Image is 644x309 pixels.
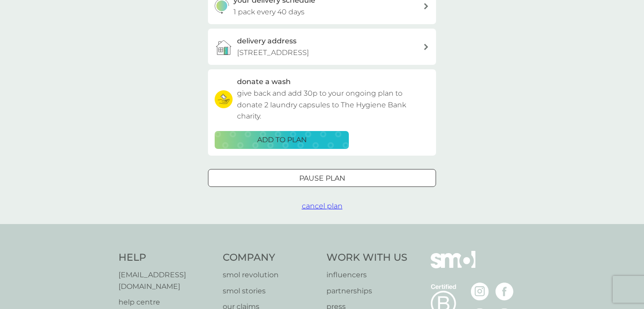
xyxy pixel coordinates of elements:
a: smol revolution [223,269,318,281]
button: ADD TO PLAN [215,131,349,149]
h4: Help [119,251,214,265]
span: cancel plan [302,202,343,210]
img: smol [431,251,475,281]
button: cancel plan [302,200,343,212]
p: 1 pack every 40 days [233,6,305,18]
h3: donate a wash [237,76,291,88]
a: delivery address[STREET_ADDRESS] [208,29,436,65]
p: give back and add 30p to your ongoing plan to donate 2 laundry capsules to The Hygiene Bank charity. [237,88,429,122]
p: Pause plan [299,173,345,184]
a: help centre [119,296,214,308]
a: partnerships [326,285,407,297]
h4: Work With Us [326,251,407,265]
h3: delivery address [237,35,297,47]
p: [STREET_ADDRESS] [237,47,309,59]
button: Pause plan [208,169,436,187]
p: ADD TO PLAN [257,134,307,146]
h4: Company [223,251,318,265]
a: smol stories [223,285,318,297]
img: visit the smol Facebook page [496,283,513,301]
a: influencers [326,269,407,281]
img: visit the smol Instagram page [471,283,489,301]
a: [EMAIL_ADDRESS][DOMAIN_NAME] [119,269,214,292]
